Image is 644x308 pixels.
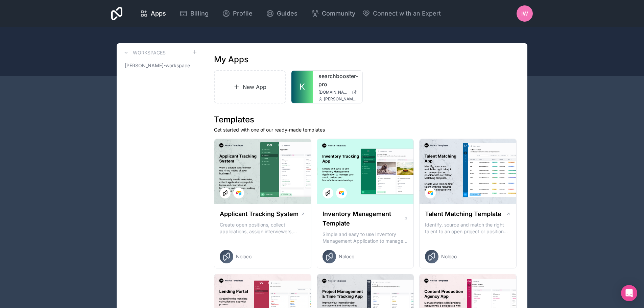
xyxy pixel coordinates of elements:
a: Guides [261,6,303,21]
p: Create open positions, collect applications, assign interviewers, centralise candidate feedback a... [220,221,306,235]
span: Noloco [441,253,457,260]
a: [PERSON_NAME]-workspace [122,60,197,72]
button: Connect with an Expert [362,9,441,18]
span: Noloco [339,253,354,260]
a: Apps [135,6,171,21]
h1: Inventory Management Template [323,209,404,228]
span: Profile [233,9,253,18]
img: Airtable Logo [428,190,433,196]
a: Billing [174,6,214,21]
span: Community [322,9,355,18]
a: Community [306,6,361,21]
h1: Templates [214,114,517,125]
a: New App [214,70,286,103]
h3: Workspaces [133,49,166,56]
span: Noloco [236,253,252,260]
a: [DOMAIN_NAME] [318,90,357,95]
p: Simple and easy to use Inventory Management Application to manage your stock, orders and Manufact... [323,231,408,244]
span: Apps [151,9,166,18]
span: K [300,81,305,92]
span: Connect with an Expert [373,9,441,18]
span: Billing [190,9,209,18]
span: [PERSON_NAME]-workspace [125,62,190,69]
a: K [291,71,313,103]
span: [PERSON_NAME][EMAIL_ADDRESS][PERSON_NAME][DOMAIN_NAME] [324,96,357,102]
h1: Talent Matching Template [425,209,501,219]
span: Guides [277,9,297,18]
h1: Applicant Tracking System [220,209,299,219]
div: Open Intercom Messenger [621,285,637,301]
span: [DOMAIN_NAME] [318,90,349,95]
h1: My Apps [214,54,248,65]
p: Identify, source and match the right talent to an open project or position with our Talent Matchi... [425,221,511,235]
img: Airtable Logo [339,190,344,196]
span: iw [521,9,528,18]
a: searchbooster-pro [318,72,357,88]
img: Airtable Logo [236,190,241,196]
a: Profile [217,6,258,21]
a: Workspaces [122,49,166,57]
p: Get started with one of our ready-made templates [214,126,517,133]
